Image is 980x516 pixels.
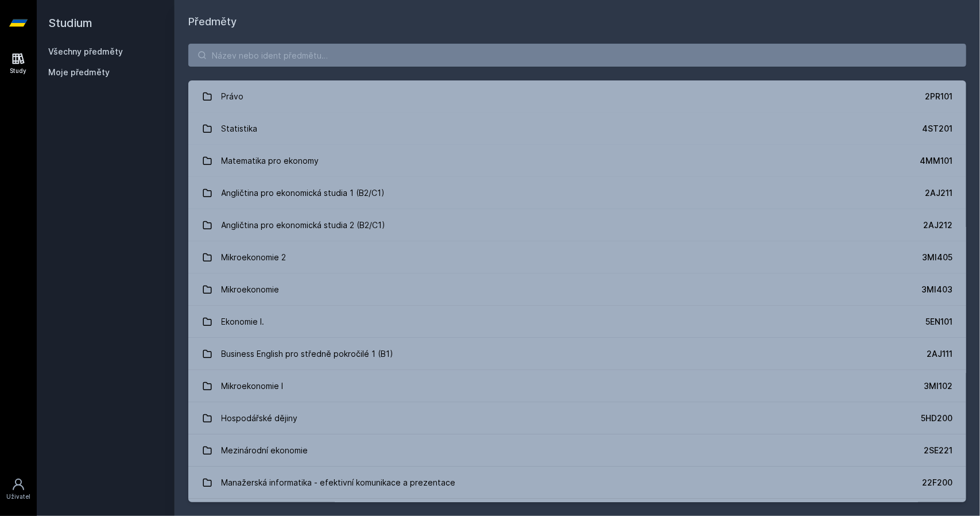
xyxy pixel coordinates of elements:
[6,492,30,501] div: Uživatel
[10,67,27,75] div: Study
[188,145,966,177] a: Matematika pro ekonomy 4MM101
[188,370,966,402] a: Mikroekonomie I 3MI102
[222,149,319,172] div: Matematika pro ekonomy
[222,278,280,301] div: Mikroekonomie
[923,220,952,231] div: 2AJ212
[924,380,952,392] div: 3MI102
[2,46,34,81] a: Study
[222,375,284,398] div: Mikroekonomie I
[222,214,386,237] div: Angličtina pro ekonomická studia 2 (B2/C1)
[222,342,394,365] div: Business English pro středně pokročilé 1 (B1)
[188,80,966,113] a: Právo 2PR101
[188,177,966,209] a: Angličtina pro ekonomická studia 1 (B2/C1) 2AJ211
[188,338,966,370] a: Business English pro středně pokročilé 1 (B1) 2AJ111
[922,252,952,263] div: 3MI405
[925,187,952,199] div: 2AJ211
[188,209,966,241] a: Angličtina pro ekonomická studia 2 (B2/C1) 2AJ212
[2,472,34,507] a: Uživatel
[222,407,298,430] div: Hospodářské dějiny
[222,471,456,494] div: Manažerská informatika - efektivní komunikace a prezentace
[188,306,966,338] a: Ekonomie I. 5EN101
[222,182,385,205] div: Angličtina pro ekonomická studia 1 (B2/C1)
[188,113,966,145] a: Statistika 4ST201
[222,85,244,108] div: Právo
[48,67,110,78] span: Moje předměty
[925,91,952,102] div: 2PR101
[188,274,966,306] a: Mikroekonomie 3MI403
[188,434,966,467] a: Mezinárodní ekonomie 2SE221
[920,155,952,167] div: 4MM101
[188,241,966,274] a: Mikroekonomie 2 3MI405
[222,246,286,269] div: Mikroekonomie 2
[188,44,966,67] input: Název nebo ident předmětu…
[922,477,952,488] div: 22F200
[927,348,952,360] div: 2AJ111
[188,14,966,30] h1: Předměty
[188,467,966,499] a: Manažerská informatika - efektivní komunikace a prezentace 22F200
[48,47,123,56] a: Všechny předměty
[921,284,952,295] div: 3MI403
[188,402,966,434] a: Hospodářské dějiny 5HD200
[925,316,952,328] div: 5EN101
[922,123,952,134] div: 4ST201
[921,413,952,424] div: 5HD200
[222,439,308,462] div: Mezinárodní ekonomie
[222,117,258,140] div: Statistika
[222,310,265,333] div: Ekonomie I.
[924,445,952,456] div: 2SE221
